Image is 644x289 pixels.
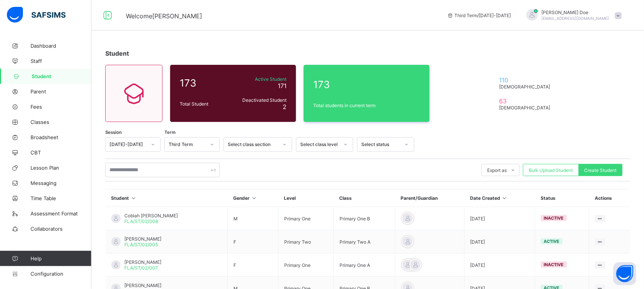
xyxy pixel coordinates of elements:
span: [DEMOGRAPHIC_DATA] [499,105,554,111]
span: Messaging [31,180,92,186]
span: Help [31,255,91,262]
th: Status [535,189,589,207]
td: Primary Two A [334,230,395,254]
span: 63 [499,97,554,105]
td: F [227,230,278,254]
span: Classes [31,119,92,125]
span: Create Student [584,167,617,173]
th: Level [279,189,334,207]
span: Assessment Format [31,210,92,217]
td: F [227,254,278,277]
span: inactive [544,215,564,221]
span: 171 [278,82,287,90]
th: Gender [227,189,278,207]
td: M [227,207,278,230]
div: Third Term [169,142,206,148]
span: [PERSON_NAME] Doe [542,10,609,15]
span: active [544,239,560,244]
th: Parent/Guardian [395,189,464,207]
span: session/term information [447,13,511,18]
td: Primary One A [334,254,395,277]
th: Student [106,189,228,207]
span: Fees [31,104,92,110]
span: Export as [488,167,507,173]
span: CBT [31,149,92,156]
span: 173 [180,77,229,89]
th: Class [334,189,395,207]
span: Term [164,130,175,135]
span: 2 [283,103,287,111]
th: Date Created [464,189,535,207]
span: Parent [31,88,92,95]
span: [DEMOGRAPHIC_DATA] [499,84,554,90]
span: Student [105,50,129,57]
div: Select class section [228,142,278,148]
span: Time Table [31,195,92,201]
td: [DATE] [464,230,535,254]
span: Active Student [232,76,287,82]
span: FLA/ST/02/007 [124,265,158,271]
span: Deactivated Student [232,97,287,103]
td: Primary One [279,207,334,230]
span: Session [105,130,122,135]
th: Actions [589,189,630,207]
td: Primary One [279,254,334,277]
span: Bulk Upload Student [529,167,573,173]
i: Sort in Ascending Order [130,195,137,201]
span: Total students in current term [313,103,420,108]
td: Primary One B [334,207,395,230]
td: [DATE] [464,254,535,277]
span: [PERSON_NAME] [124,259,161,265]
span: 110 [499,76,554,84]
div: Select status [361,142,400,148]
span: Staff [31,58,92,64]
i: Sort in Ascending Order [251,195,257,201]
span: Student [32,73,92,79]
td: Primary Two [279,230,334,254]
span: Dashboard [31,43,92,49]
span: FLA/ST/02/008 [124,218,158,224]
span: [PERSON_NAME] [124,283,161,288]
span: 173 [313,79,420,90]
span: Collaborators [31,226,92,232]
span: [PERSON_NAME] [124,236,161,242]
span: Configuration [31,271,91,277]
i: Sort in Ascending Order [501,195,508,201]
img: safsims [7,7,66,23]
span: inactive [544,262,564,267]
div: [DATE]-[DATE] [109,142,147,148]
span: Welcome [PERSON_NAME] [126,12,202,20]
span: Coblah [PERSON_NAME] [124,213,178,218]
span: FLA/ST/02/005 [124,242,158,247]
span: Lesson Plan [31,165,92,171]
div: Select class level [300,142,339,148]
td: [DATE] [464,207,535,230]
div: JohnDoe [519,9,626,22]
div: Total Student [178,99,230,109]
button: Open asap [613,262,636,285]
span: Broadsheet [31,134,92,140]
span: [EMAIL_ADDRESS][DOMAIN_NAME] [542,16,609,21]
